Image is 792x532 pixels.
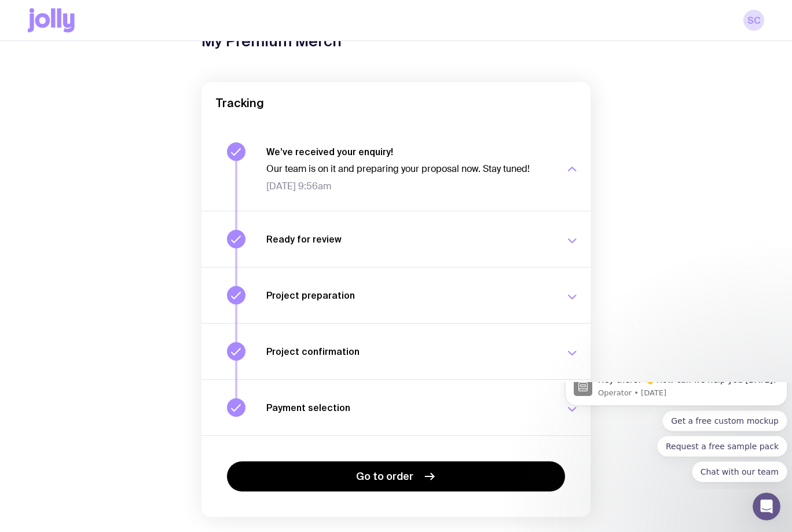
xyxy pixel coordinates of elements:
[97,54,227,75] button: Quick reply: Request a free sample pack
[5,28,227,100] div: Quick reply options
[215,96,577,110] h2: Tracking
[227,461,565,491] a: Go to order
[356,469,413,483] span: Go to order
[266,181,551,192] span: [DATE] 9:56am
[266,402,551,413] h3: Payment selection
[266,146,551,157] h3: We’ve received your enquiry!
[201,379,591,435] button: Payment selection
[131,79,227,100] button: Quick reply: Chat with our team
[753,493,780,520] iframe: Intercom live chat
[102,28,227,49] button: Quick reply: Get a free custom mockup
[266,289,551,301] h3: Project preparation
[201,323,591,379] button: Project confirmation
[201,211,591,267] button: Ready for review
[266,346,551,357] h3: Project confirmation
[201,32,342,50] h1: My Premium Merch
[266,233,551,245] h3: Ready for review
[560,382,792,489] iframe: Intercom notifications message
[201,124,591,211] button: We’ve received your enquiry!Our team is on it and preparing your proposal now. Stay tuned![DATE] ...
[201,267,591,323] button: Project preparation
[266,163,551,175] p: Our team is on it and preparing your proposal now. Stay tuned!
[743,10,764,31] a: SC
[38,6,218,16] p: Message from Operator, sent 9w ago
